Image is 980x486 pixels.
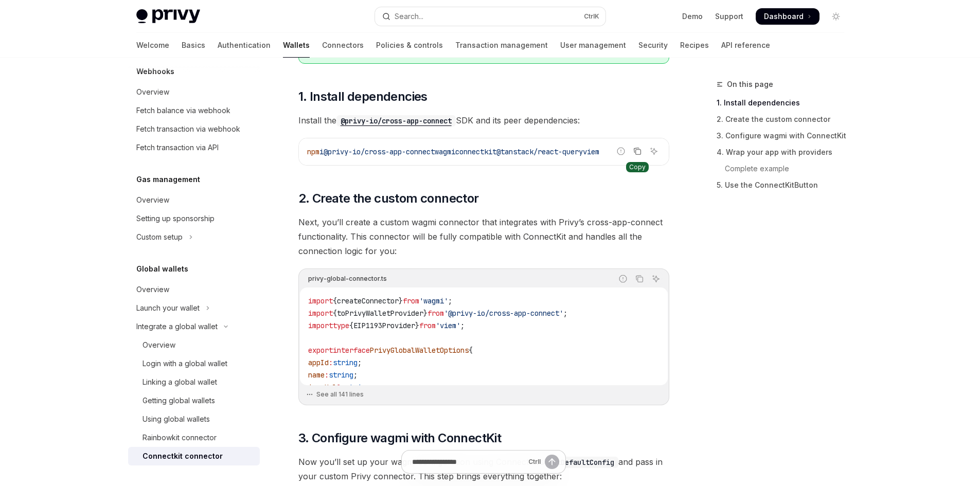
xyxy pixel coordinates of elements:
a: 4. Wrap your app with providers [717,144,852,160]
span: 'viem' [436,321,460,330]
div: Rainbowkit connector [142,431,217,444]
a: Linking a global wallet [128,373,260,391]
h5: Gas management [136,173,200,186]
span: i [319,147,324,156]
a: Login with a global wallet [128,354,260,373]
span: Dashboard [764,11,804,22]
div: Search... [395,10,423,23]
div: Fetch transaction via webhook [136,123,240,135]
span: npm [307,147,319,156]
a: Welcome [136,33,169,58]
button: Copy the contents from the code block [631,145,644,158]
span: EIP1193Provider [353,321,415,330]
code: @privy-io/cross-app-connect [336,115,456,127]
div: Overview [136,283,169,296]
span: Next, you’ll create a custom wagmi connector that integrates with Privy’s cross-app-connect funct... [298,215,669,258]
a: Overview [128,83,260,101]
span: from [427,309,444,318]
span: 'wagmi' [419,296,448,305]
a: Overview [128,191,260,209]
a: 2. Create the custom connector [717,111,852,128]
span: string [333,358,358,367]
div: Copy [626,162,649,172]
button: Send message [545,455,559,469]
span: import [308,321,333,330]
span: } [423,309,427,318]
span: from [419,321,436,330]
div: Overview [136,194,169,206]
button: Ask AI [647,145,661,158]
button: Toggle dark mode [828,8,844,25]
span: : [325,370,329,380]
button: Toggle Launch your wallet section [128,299,260,317]
button: Report incorrect code [616,272,630,285]
div: Fetch transaction via API [136,141,219,154]
a: Complete example [717,160,852,177]
span: } [399,296,403,305]
div: Launch your wallet [136,302,200,314]
a: Connectors [322,33,364,58]
span: string [345,383,370,392]
span: @tanstack/react-query [496,147,583,156]
span: 3. Configure wagmi with ConnectKit [298,430,502,446]
a: Wallets [283,33,310,58]
a: Authentication [218,33,271,58]
span: ; [358,358,362,367]
a: Rainbowkit connector [128,428,260,447]
span: : [329,358,333,367]
a: Policies & controls [376,33,443,58]
span: Install the SDK and its peer dependencies: [298,113,669,128]
div: Connectkit connector [142,450,223,462]
span: string [329,370,353,380]
div: Linking a global wallet [142,376,217,388]
span: { [469,346,473,355]
div: Getting global wallets [142,394,215,407]
span: ; [460,321,465,330]
input: Ask a question... [412,451,524,473]
span: iconUrl [308,383,337,392]
span: ; [353,370,358,380]
img: light logo [136,9,200,24]
span: from [403,296,419,305]
a: Connectkit connector [128,447,260,465]
span: } [415,321,419,330]
span: Ctrl K [584,12,599,21]
button: Toggle Integrate a global wallet section [128,317,260,336]
span: { [349,321,353,330]
a: Using global wallets [128,410,260,428]
a: 5. Use the ConnectKitButton [717,177,852,193]
a: Recipes [680,33,709,58]
span: import [308,309,333,318]
a: 1. Install dependencies [717,95,852,111]
div: Using global wallets [142,413,210,425]
span: createConnector [337,296,399,305]
a: 3. Configure wagmi with ConnectKit [717,128,852,144]
span: interface [333,346,370,355]
span: '@privy-io/cross-app-connect' [444,309,563,318]
span: import [308,296,333,305]
span: On this page [727,78,773,91]
a: Demo [682,11,703,22]
button: Report incorrect code [614,145,628,158]
span: type [333,321,349,330]
span: 1. Install dependencies [298,88,427,105]
span: ; [448,296,452,305]
button: Open search [375,7,605,26]
a: Fetch balance via webhook [128,101,260,120]
a: Fetch transaction via webhook [128,120,260,138]
span: appId [308,358,329,367]
div: Setting up sponsorship [136,212,215,225]
span: { [333,309,337,318]
a: Getting global wallets [128,391,260,410]
a: Support [715,11,743,22]
a: Overview [128,336,260,354]
span: 2. Create the custom connector [298,190,479,207]
span: toPrivyWalletProvider [337,309,423,318]
a: Overview [128,280,260,299]
span: viem [583,147,599,156]
button: Ask AI [649,272,663,285]
span: @privy-io/cross-app-connect [324,147,435,156]
div: Overview [142,339,175,351]
button: Copy the contents from the code block [633,272,646,285]
a: @privy-io/cross-app-connect [336,115,456,125]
